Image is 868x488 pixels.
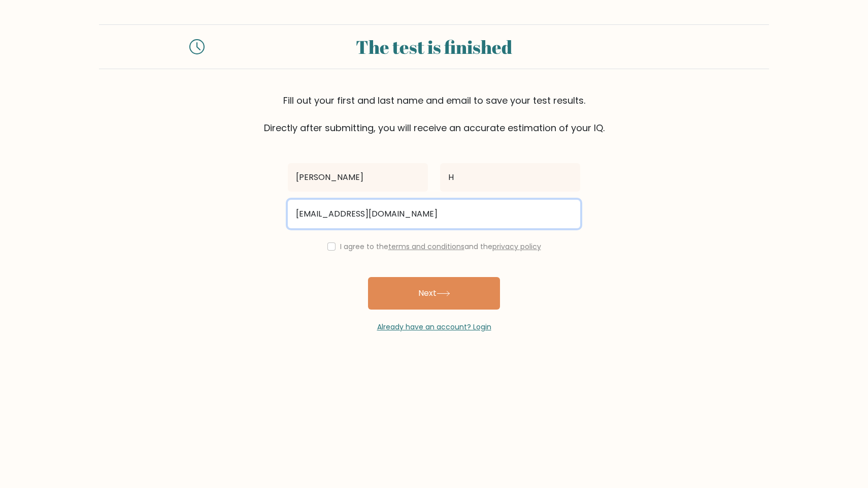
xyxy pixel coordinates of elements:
a: terms and conditions [388,241,464,252]
a: privacy policy [492,241,541,252]
input: Last name [440,163,580,192]
div: The test is finished [217,33,651,60]
a: Already have an account? Login [377,322,491,332]
input: First name [288,163,428,192]
button: Next [368,277,500,310]
label: I agree to the and the [340,241,541,252]
div: Fill out your first and last name and email to save your test results. Directly after submitting,... [99,94,769,135]
input: Email [288,200,580,228]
